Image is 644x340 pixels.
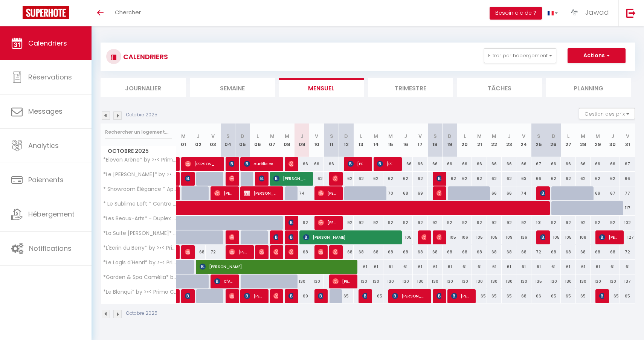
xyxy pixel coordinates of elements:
[457,274,472,288] div: 130
[383,274,398,288] div: 130
[561,123,575,157] th: 27
[265,123,279,157] th: 07
[413,186,427,200] div: 69
[436,186,441,200] span: [PERSON_NAME]
[398,157,413,171] div: 66
[457,123,472,157] th: 20
[546,78,632,97] li: Planning
[28,107,63,116] span: Messages
[344,133,348,140] abbr: D
[244,157,278,171] span: aurélie communal
[428,260,443,274] div: 61
[398,230,413,244] div: 105
[101,146,176,157] span: Octobre 2025
[516,245,531,259] div: 68
[413,245,427,259] div: 68
[487,186,502,200] div: 66
[546,230,561,244] div: 105
[368,274,383,288] div: 130
[472,216,487,230] div: 92
[362,289,367,303] span: [PERSON_NAME]
[295,123,309,157] th: 09
[368,245,383,259] div: 68
[374,133,378,140] abbr: M
[487,172,502,186] div: 62
[105,125,172,139] input: Rechercher un logement...
[546,216,561,230] div: 92
[540,230,545,244] span: [PERSON_NAME]
[546,260,561,274] div: 61
[546,157,561,171] div: 66
[181,133,186,140] abbr: M
[472,230,487,244] div: 105
[244,186,278,200] span: [PERSON_NAME]
[318,289,323,303] span: [PERSON_NAME]
[576,230,591,244] div: 108
[354,245,368,259] div: 68
[443,172,457,186] div: 62
[451,289,471,303] span: [PERSON_NAME]
[502,172,516,186] div: 62
[457,172,472,186] div: 62
[23,6,69,19] img: Super Booking
[279,78,364,97] li: Mensuel
[591,157,605,171] div: 66
[457,157,472,171] div: 66
[235,123,250,157] th: 05
[126,111,157,119] p: Octobre 2025
[585,8,609,17] span: Jawad
[368,260,383,274] div: 61
[28,72,72,82] span: Réservations
[368,78,453,97] li: Trimestre
[443,230,457,244] div: 105
[398,274,413,288] div: 130
[229,289,234,303] span: [PERSON_NAME]
[433,133,437,140] abbr: S
[229,245,249,259] span: [PERSON_NAME]
[102,186,177,192] span: * Showroom Élégance * Appartement en [GEOGRAPHIC_DATA]
[250,123,265,157] th: 06
[443,274,457,288] div: 130
[477,133,482,140] abbr: M
[383,123,398,157] th: 15
[288,245,293,259] span: [PERSON_NAME]
[457,230,472,244] div: 106
[339,289,354,303] div: 65
[487,230,502,244] div: 105
[418,133,422,140] abbr: V
[191,123,206,157] th: 02
[620,172,635,186] div: 66
[611,133,614,140] abbr: J
[443,245,457,259] div: 68
[457,216,472,230] div: 92
[516,157,531,171] div: 66
[605,186,620,200] div: 67
[333,245,337,259] span: [PERSON_NAME]
[309,123,324,157] th: 10
[591,274,605,288] div: 130
[211,133,215,140] abbr: V
[295,245,309,259] div: 68
[620,157,635,171] div: 67
[288,230,293,244] span: [PERSON_NAME]
[102,172,177,177] span: *Le [PERSON_NAME]* by >•< Primo Conciergerie
[102,157,177,163] span: *Eleven Arène* by >•< Primo Conciergerie
[626,8,636,18] img: logout
[531,216,546,230] div: 101
[531,172,546,186] div: 66
[413,157,427,171] div: 66
[398,172,413,186] div: 62
[561,172,575,186] div: 62
[568,48,626,63] button: Actions
[29,244,72,253] span: Notifications
[516,186,531,200] div: 74
[295,216,309,230] div: 92
[28,175,64,184] span: Paiements
[502,245,516,259] div: 68
[191,245,206,259] div: 68
[333,171,337,186] span: [PERSON_NAME]
[309,172,324,186] div: 62
[102,245,177,251] span: *L'Ecrin du Berry* by >•< Primo Conciergerie
[101,78,186,97] li: Journalier
[428,157,443,171] div: 66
